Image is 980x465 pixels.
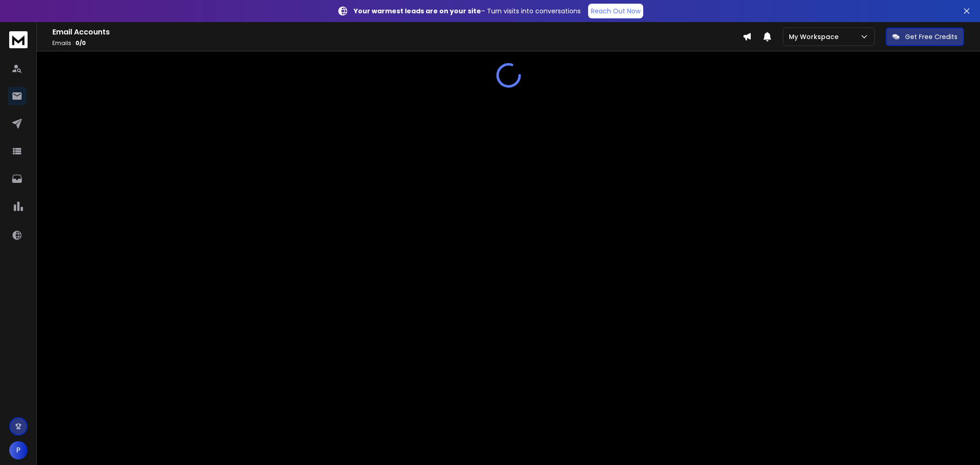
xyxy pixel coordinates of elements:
p: Reach Out Now [591,6,640,16]
strong: Your warmest leads are on your site [354,6,481,16]
p: Emails : [52,40,742,47]
p: My Workspace [789,32,842,41]
img: logo [9,31,28,48]
p: – Turn visits into conversations [354,6,581,16]
h1: Email Accounts [52,27,742,38]
button: Get Free Credits [886,28,964,46]
button: P [9,441,28,459]
p: Get Free Credits [905,32,957,41]
span: 0 / 0 [75,39,86,47]
a: Reach Out Now [588,4,643,18]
